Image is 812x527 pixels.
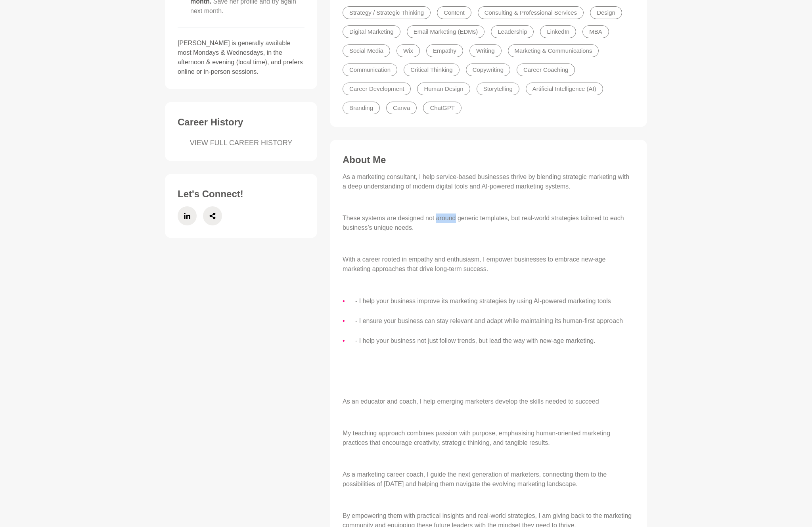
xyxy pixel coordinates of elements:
a: LinkedIn [178,206,197,225]
p: My teaching approach combines passion with purpose, emphasising human-oriented marketing practice... [343,429,634,448]
h3: About Me [343,154,634,166]
p: As an educator and coach, I help emerging marketers develop the skills needed to succeed [343,397,634,406]
p: With a career rooted in empathy and enthusiasm, I empower businesses to embrace new-age marketing... [343,255,634,274]
p: These systems are designed not around generic templates, but real-world strategies tailored to ea... [343,213,634,233]
p: [PERSON_NAME] is generally available most Mondays & Wednesdays, in the afternoon & evening (local... [178,38,304,77]
li: - I help your business improve its marketing strategies by using AI-powered marketing tools [355,296,634,306]
h3: Career History [178,116,304,128]
li: - I ensure your business can stay relevant and adapt while maintaining its human-first approach [355,316,634,326]
li: - I help your business not just follow trends, but lead the way with new-age marketing. [355,336,634,346]
p: As a marketing consultant, I help service-based businesses thrive by blending strategic marketing... [343,172,634,191]
a: VIEW FULL CAREER HISTORY [178,138,304,148]
a: Share [203,206,222,225]
h3: Let's Connect! [178,188,304,200]
p: As a marketing career coach, I guide the next generation of marketers, connecting them to the pos... [343,470,634,489]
